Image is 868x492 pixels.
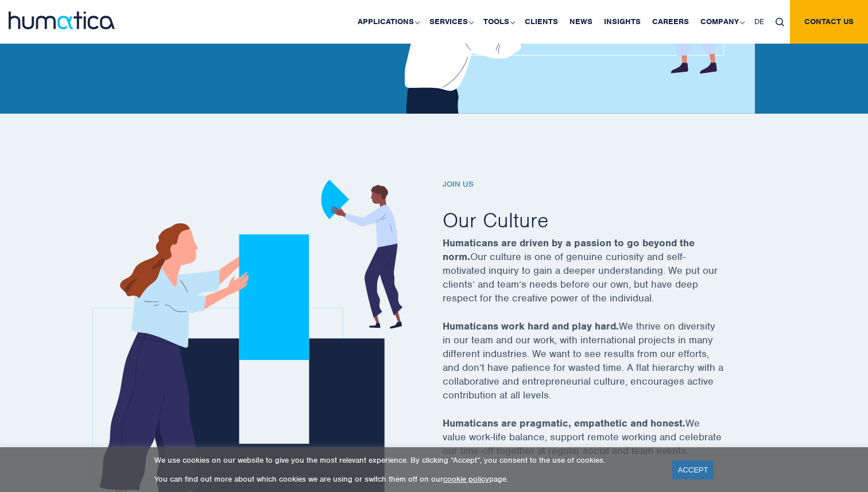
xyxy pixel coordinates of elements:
[443,320,619,332] strong: Humaticans work hard and play hard.
[776,18,784,26] img: search_icon
[443,474,489,484] a: cookie policy
[443,180,753,189] h6: Join us
[754,17,764,26] span: DE
[154,474,658,484] p: You can find out more about which cookies we are using or switch them off on our page.
[154,455,658,465] p: We use cookies on our website to give you the most relevant experience. By clicking “Accept”, you...
[443,236,753,319] p: Our culture is one of genuine curiosity and self-motivated inquiry to gain a deeper understanding...
[443,319,753,416] p: We thrive on diversity in our team and our work, with international projects in many different in...
[443,417,685,429] strong: Humaticans are pragmatic, empathetic and honest.
[672,460,714,479] a: ACCEPT
[443,416,753,472] p: We value work-life balance, support remote working and celebrate our time-off together at regular...
[443,237,695,263] strong: Humaticans are driven by a passion to go beyond the norm.
[9,11,115,29] img: logo
[443,207,753,233] h2: Our Culture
